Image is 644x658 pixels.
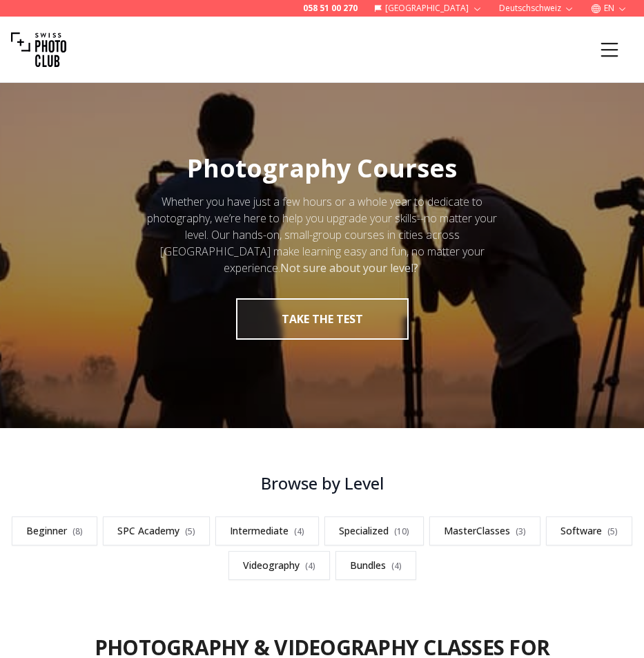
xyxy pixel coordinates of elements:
[12,516,97,545] a: Beginner(8)
[394,525,409,537] span: ( 10 )
[187,151,457,185] span: Photography Courses
[72,525,83,537] span: ( 8 )
[11,472,633,494] h3: Browse by Level
[135,193,510,276] div: Whether you have just a few hours or a whole year to dedicate to photography, we’re here to help ...
[236,298,409,340] button: take the test
[586,26,633,73] button: Menu
[11,22,66,77] img: Swiss photo club
[305,560,315,572] span: ( 4 )
[391,560,402,572] span: ( 4 )
[215,516,319,545] a: Intermediate(4)
[303,3,358,14] a: 058 51 00 270
[103,516,210,545] a: SPC Academy(5)
[607,525,618,537] span: ( 5 )
[228,551,330,580] a: Videography(4)
[335,551,416,580] a: Bundles(4)
[429,516,540,545] a: MasterClasses(3)
[280,260,418,275] strong: Not sure about your level?
[185,525,195,537] span: ( 5 )
[324,516,424,545] a: Specialized(10)
[516,525,526,537] span: ( 3 )
[294,525,304,537] span: ( 4 )
[546,516,632,545] a: Software(5)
